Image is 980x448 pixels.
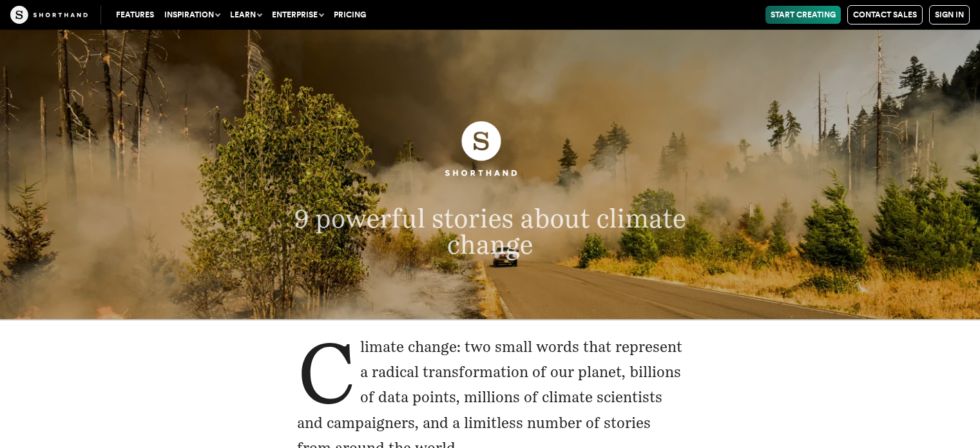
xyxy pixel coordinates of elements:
button: Enterprise [267,6,329,24]
a: Start Creating [765,6,841,24]
button: Inspiration [159,6,225,24]
a: Pricing [329,6,371,24]
button: Learn [225,6,267,24]
a: Sign in [929,5,970,24]
a: Features [111,6,159,24]
a: Contact Sales [847,5,923,24]
span: 9 powerful stories about climate change [294,203,686,260]
img: The Craft [10,6,88,24]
